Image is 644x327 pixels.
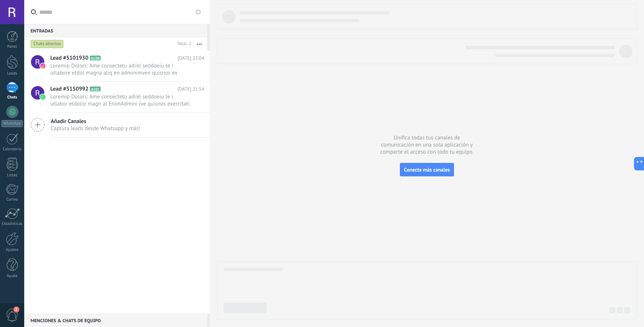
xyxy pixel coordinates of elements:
img: waba.svg [40,94,45,100]
div: Chats abiertos [31,40,64,48]
div: Calendario [1,147,23,152]
div: Estadísticas [1,221,23,226]
div: Menciones & Chats de equipo [24,314,207,327]
div: Panel [1,44,23,49]
div: Total: 2 [174,40,191,48]
img: instagram.svg [40,63,45,69]
span: Añadir Canales [51,118,141,125]
span: [DATE] 21:54 [177,85,204,93]
div: Entradas [24,24,207,37]
div: Ajustes [1,248,23,252]
div: WhatsApp [1,120,23,127]
div: Correo [1,197,23,202]
span: Captura leads desde Whatsapp y más! [51,125,141,132]
span: Lead #5150992 [50,85,88,93]
div: Leads [1,71,23,76]
span: Lead #5101930 [50,54,88,62]
span: Loremip Dolors: Ame consectetu adi'el seddoeiu te i utlabore etdol magna aliq en adminimven quisn... [50,62,190,76]
span: [DATE] 22:04 [177,54,204,62]
span: Loremip Dolors: Ame consectetu adi'el seddoeiu te i utlabor etdolor magn al EnimAdmini (ve quisno... [50,93,190,107]
div: Listas [1,173,23,178]
span: A100 [90,56,101,60]
a: Lead #5150992 A101 [DATE] 21:54 Loremip Dolors: Ame consectetu adi'el seddoeiu te i utlabor etdol... [24,82,210,112]
div: Chats [1,95,23,100]
div: Ayuda [1,274,23,279]
span: A101 [90,87,101,91]
a: Lead #5101930 A100 [DATE] 22:04 Loremip Dolors: Ame consectetu adi'el seddoeiu te i utlabore etdo... [24,51,210,81]
button: Conecta más canales [400,163,454,176]
button: Más [191,37,207,51]
span: 2 [13,306,19,312]
span: Conecta más canales [404,166,450,173]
